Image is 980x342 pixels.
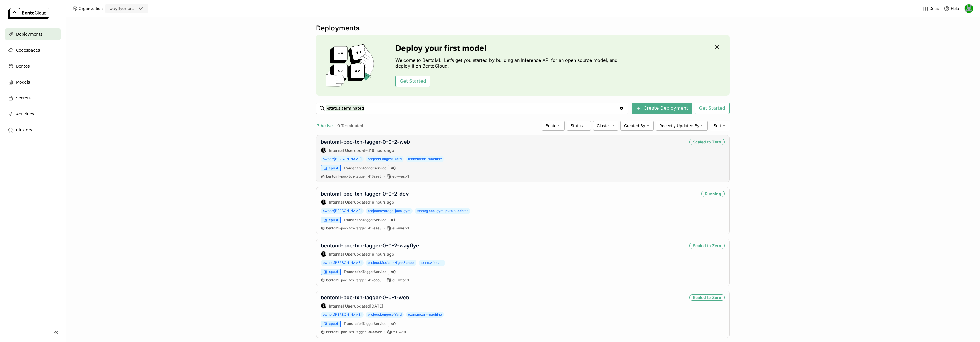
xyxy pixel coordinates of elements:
div: Bento [542,121,565,131]
span: owner:[PERSON_NAME] [321,208,364,214]
span: Codespaces [16,47,40,54]
span: cpu.4 [329,166,338,170]
strong: Internal User [329,200,354,205]
img: logo [8,8,49,19]
span: Organization [79,6,103,11]
div: IU [321,303,326,308]
div: Internal User [321,199,326,205]
a: Activities [5,108,61,120]
div: IU [321,148,326,153]
div: updated [321,303,409,309]
span: bentoml-poc-txn-tagger 417eae8 [326,174,381,178]
span: team:globo-gym-purple-cobras [415,208,470,214]
span: Clusters [16,127,32,133]
div: Internal User [321,303,326,309]
a: Models [5,76,61,88]
a: Docs [922,6,939,11]
div: Internal User [321,251,326,257]
span: 16 hours ago [370,252,394,256]
span: × 0 [391,269,396,274]
a: bentoml-poc-txn-tagger:417eae8 [326,174,381,179]
span: project:Longest-Yard [366,312,404,318]
a: Codespaces [5,44,61,56]
a: bentoml-poc-txn-tagger-0-0-2-dev [321,191,409,197]
span: : [367,226,367,230]
span: 16 hours ago [370,148,394,153]
span: cpu.4 [329,321,338,326]
span: : [367,174,367,178]
span: bentoml-poc-txn-tagger 417eae8 [326,278,381,282]
div: Sort [710,121,730,131]
span: [DATE] [370,304,383,308]
div: TransactionTaggerService [341,269,389,275]
span: project:average-joes-gym [366,208,413,214]
div: TransactionTaggerService [341,217,389,223]
span: : [367,330,367,334]
span: team:mean-machine [406,156,444,162]
a: bentoml-poc-txn-tagger:36335ce [326,330,382,334]
span: eu-west-1 [392,226,409,231]
span: Sort [714,123,721,128]
span: × 0 [391,321,396,326]
div: updated [321,199,409,205]
div: Running [701,191,725,197]
a: bentoml-poc-txn-tagger:417eae8 [326,278,381,282]
p: Welcome to BentoML! Let’s get you started by building an Inference API for an open source model, ... [395,57,620,69]
img: cover onboarding [320,44,382,87]
span: Docs [929,6,939,11]
img: Sean Hickey [965,4,973,13]
div: updated [321,147,410,153]
input: Selected wayflyer-prod. [137,6,137,12]
div: IU [321,251,326,256]
span: Created By [624,123,645,128]
div: updated [321,251,421,257]
strong: Internal User [329,252,354,256]
span: owner:[PERSON_NAME] [321,260,364,266]
span: Status [571,123,583,128]
span: Help [951,6,959,11]
span: eu-west-1 [393,330,409,334]
span: bentoml-poc-txn-tagger 417eae8 [326,226,381,230]
button: Get Started [695,103,730,114]
a: bentoml-poc-txn-tagger-0-0-1-web [321,294,409,300]
div: Internal User [321,147,326,153]
a: Deployments [5,28,61,40]
button: 0 Terminated [336,122,364,129]
span: Deployments [16,31,42,38]
span: Activities [16,111,34,117]
a: Secrets [5,92,61,104]
svg: Clear value [619,106,624,111]
span: Cluster [597,123,610,128]
span: cpu.4 [329,218,338,222]
span: 16 hours ago [370,200,394,205]
span: eu-west-1 [392,278,409,282]
span: × 0 [391,166,396,171]
span: : [367,278,367,282]
div: Recently Updated By [656,121,708,131]
span: Bentos [16,63,30,70]
div: TransactionTaggerService [341,165,389,171]
span: team:wildcats [419,260,445,266]
span: bentoml-poc-txn-tagger 36335ce [326,330,382,334]
a: bentoml-poc-txn-tagger:417eae8 [326,226,381,231]
div: Scaled to Zero [689,294,725,301]
div: Created By [620,121,654,131]
a: Clusters [5,124,61,136]
input: Search [326,104,619,113]
span: owner:[PERSON_NAME] [321,312,364,318]
div: Scaled to Zero [689,243,725,249]
div: Deployments [316,24,730,32]
div: Cluster [593,121,618,131]
span: owner:[PERSON_NAME] [321,156,364,162]
button: Get Started [395,76,430,87]
h3: Deploy your first model [395,44,620,53]
div: Help [944,6,959,11]
span: cpu.4 [329,270,338,274]
strong: Internal User [329,148,354,153]
div: wayflyer-prod [109,6,136,11]
span: project:Musical-High-School [366,260,416,266]
a: bentoml-poc-txn-tagger-0-0-2-wayflyer [321,243,421,249]
span: team:mean-machine [406,312,444,318]
span: Bento [546,123,556,128]
a: Bentos [5,60,61,72]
